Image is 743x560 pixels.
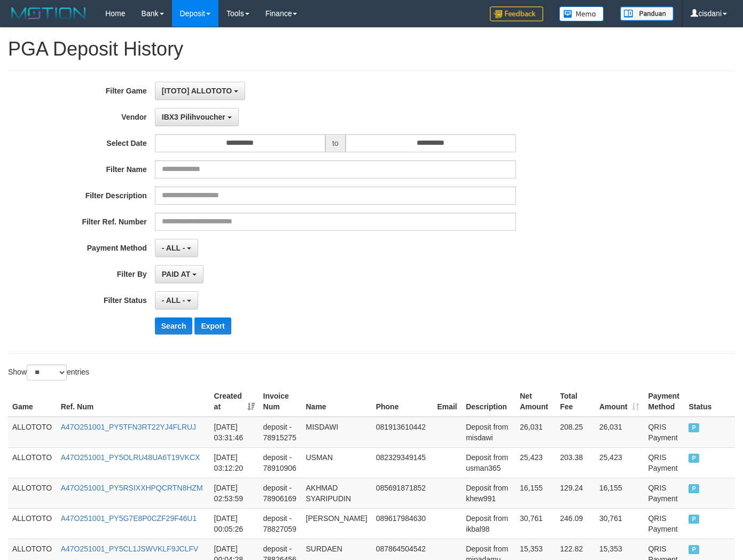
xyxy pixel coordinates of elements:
td: ALLOTOTO [8,478,57,508]
td: AKHMAD SYARIPUDIN [302,478,372,508]
img: Feedback.jpg [490,6,543,21]
th: Invoice Num [259,386,302,417]
span: - ALL - [162,244,185,252]
td: 30,761 [595,508,644,539]
td: MISDAWI [302,417,372,448]
th: Net Amount [515,386,556,417]
span: IBX3 Pilihvoucher [162,113,225,121]
span: [ITOTO] ALLOTOTO [162,87,232,95]
span: to [325,134,346,152]
h1: PGA Deposit History [8,38,735,60]
td: 089617984630 [372,508,433,539]
th: Email [433,386,462,417]
label: Show entries [8,364,89,380]
th: Created at: activate to sort column ascending [210,386,259,417]
th: Phone [372,386,433,417]
img: Button%20Memo.svg [559,6,604,21]
td: 25,423 [595,447,644,478]
td: Deposit from khew991 [462,478,515,508]
span: PAID [689,545,699,554]
td: 082329349145 [372,447,433,478]
td: deposit - 78827059 [259,508,302,539]
td: Deposit from misdawi [462,417,515,448]
td: ALLOTOTO [8,417,57,448]
a: A47O251001_PY5CL1JSWVKLF9JCLFV [61,545,199,553]
th: Name [302,386,372,417]
span: PAID [689,484,699,493]
th: Amount: activate to sort column ascending [595,386,644,417]
td: 26,031 [595,417,644,448]
td: 16,155 [595,478,644,508]
td: 30,761 [515,508,556,539]
td: 085691871852 [372,478,433,508]
a: A47O251001_PY5RSIXXHPQCRTN8HZM [61,484,203,492]
td: [PERSON_NAME] [302,508,372,539]
td: 208.25 [556,417,595,448]
td: USMAN [302,447,372,478]
a: A47O251001_PY5TFN3RT22YJ4FLRUJ [61,423,196,431]
td: Deposit from usman365 [462,447,515,478]
td: QRIS Payment [644,508,684,539]
td: 25,423 [515,447,556,478]
td: deposit - 78906169 [259,478,302,508]
td: ALLOTOTO [8,447,57,478]
td: Deposit from ikbal98 [462,508,515,539]
th: Total Fee [556,386,595,417]
td: 246.09 [556,508,595,539]
td: [DATE] 03:12:20 [210,447,259,478]
button: IBX3 Pilihvoucher [155,108,239,126]
span: - ALL - [162,296,185,305]
button: Export [194,317,231,335]
span: PAID [689,515,699,524]
td: 129.24 [556,478,595,508]
span: PAID [689,423,699,432]
td: 203.38 [556,447,595,478]
td: QRIS Payment [644,478,684,508]
td: ALLOTOTO [8,508,57,539]
td: [DATE] 00:05:26 [210,508,259,539]
img: panduan.png [620,6,674,21]
td: QRIS Payment [644,417,684,448]
td: [DATE] 03:31:46 [210,417,259,448]
button: - ALL - [155,239,198,257]
span: PAID AT [162,270,190,278]
td: 081913610442 [372,417,433,448]
a: A47O251001_PY5OLRU48UA6T19VKCX [61,453,200,462]
th: Game [8,386,57,417]
td: QRIS Payment [644,447,684,478]
td: 16,155 [515,478,556,508]
td: [DATE] 02:53:59 [210,478,259,508]
img: MOTION_logo.png [8,5,89,21]
th: Ref. Num [57,386,210,417]
th: Description [462,386,515,417]
button: PAID AT [155,265,204,283]
td: 26,031 [515,417,556,448]
button: [ITOTO] ALLOTOTO [155,82,245,100]
a: A47O251001_PY5G7E8P0CZF29F46U1 [61,514,197,523]
button: Search [155,317,193,335]
select: Showentries [27,364,67,380]
span: PAID [689,454,699,463]
th: Payment Method [644,386,684,417]
button: - ALL - [155,291,198,309]
td: deposit - 78910906 [259,447,302,478]
th: Status [684,386,735,417]
td: deposit - 78915275 [259,417,302,448]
